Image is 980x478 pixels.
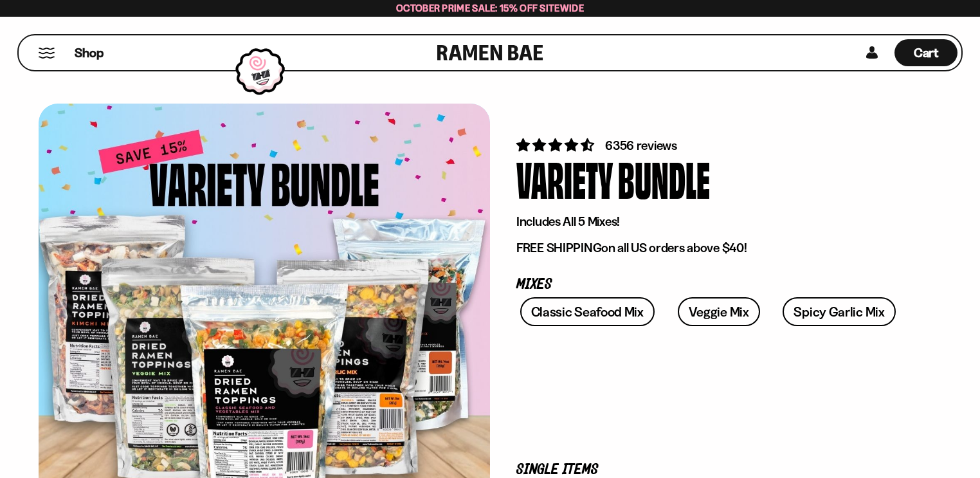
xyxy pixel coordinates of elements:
span: October Prime Sale: 15% off Sitewide [396,2,584,14]
div: Cart [894,35,957,70]
div: Variety [516,154,613,203]
a: Classic Seafood Mix [520,297,655,326]
div: Bundle [618,154,710,203]
p: Single Items [516,464,915,476]
a: Veggie Mix [678,297,760,326]
strong: FREE SHIPPING [516,240,601,255]
p: Mixes [516,279,915,291]
a: Shop [75,39,104,66]
span: 6356 reviews [605,138,677,153]
p: Includes All 5 Mixes! [516,214,915,230]
a: Spicy Garlic Mix [783,297,895,326]
span: Cart [914,45,939,60]
span: 4.63 stars [516,137,597,153]
p: on all US orders above $40! [516,240,915,256]
span: Shop [75,44,104,62]
button: Mobile Menu Trigger [38,48,55,59]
